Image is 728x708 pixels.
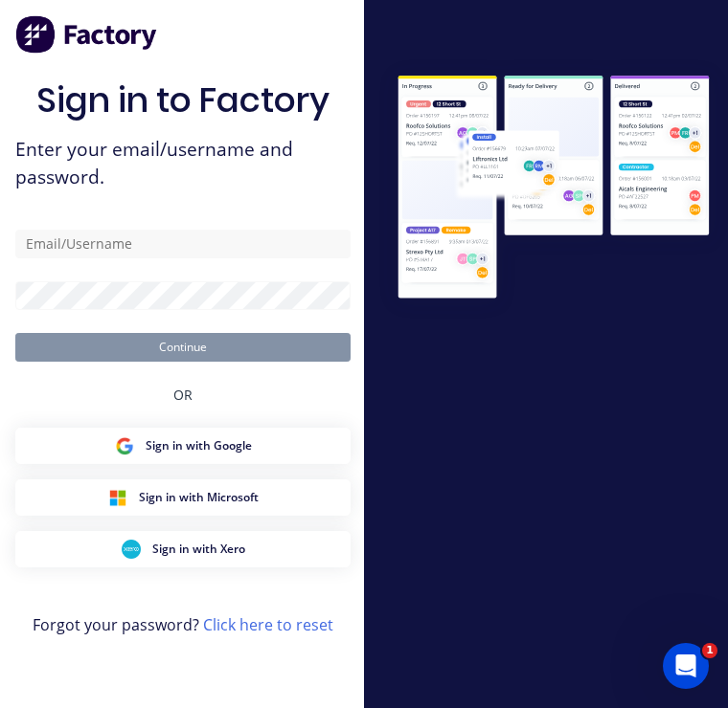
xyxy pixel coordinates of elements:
[36,79,330,121] h1: Sign in to Factory
[15,230,351,258] input: Email/Username
[33,613,333,636] span: Forgot your password?
[108,488,127,507] img: Microsoft Sign in
[173,362,193,428] div: OR
[15,333,351,362] button: Continue
[15,15,159,54] img: Factory
[15,428,351,464] button: Google Sign inSign in with Google
[15,531,351,567] button: Xero Sign inSign in with Xero
[139,489,259,506] span: Sign in with Microsoft
[702,643,717,658] span: 1
[152,541,245,558] span: Sign in with Xero
[203,614,333,635] a: Click here to reset
[146,437,252,454] span: Sign in with Google
[115,436,134,455] img: Google Sign in
[663,643,709,689] iframe: Intercom live chat
[379,58,728,319] img: Sign in
[122,540,141,559] img: Xero Sign in
[15,479,351,516] button: Microsoft Sign inSign in with Microsoft
[15,136,351,191] span: Enter your email/username and password.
